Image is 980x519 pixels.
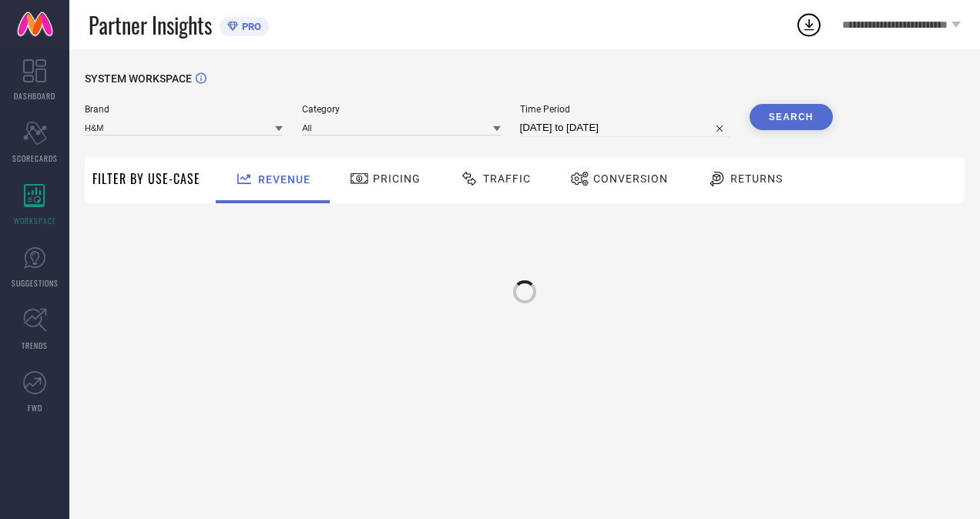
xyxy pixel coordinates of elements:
[302,104,500,115] span: Category
[12,277,59,289] span: SUGGESTIONS
[22,340,48,351] span: TRENDS
[14,90,55,102] span: DASHBOARD
[238,21,261,32] span: PRO
[520,119,730,137] input: Select time period
[520,104,730,115] span: Time Period
[373,172,421,185] span: Pricing
[28,402,42,414] span: FWD
[593,172,668,185] span: Conversion
[258,173,310,186] span: Revenue
[483,172,531,185] span: Traffic
[12,152,58,164] span: SCORECARDS
[85,104,283,115] span: Brand
[89,9,212,41] span: Partner Insights
[85,72,192,85] span: SYSTEM WORKSPACE
[92,169,200,188] span: Filter By Use-Case
[750,104,833,130] button: Search
[14,215,56,226] span: WORKSPACE
[795,11,823,39] div: Open download list
[730,172,783,185] span: Returns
